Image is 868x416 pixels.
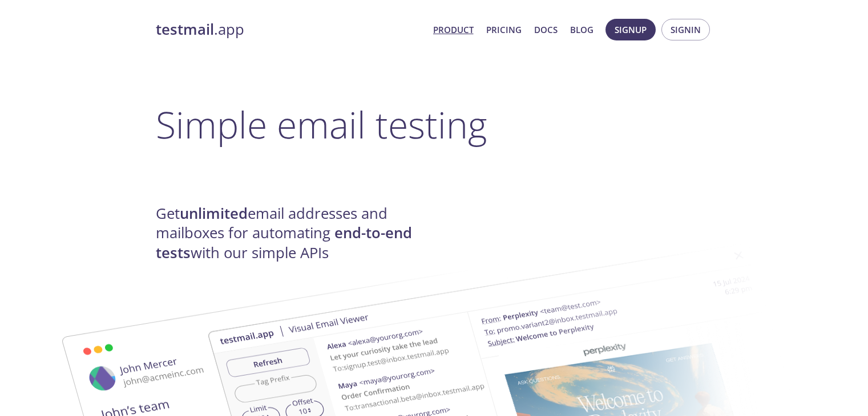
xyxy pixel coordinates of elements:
strong: end-to-end tests [156,223,412,262]
span: Signin [671,22,701,37]
a: Blog [570,22,594,37]
button: Signin [661,19,710,40]
span: Signup [615,22,647,37]
strong: testmail [156,19,214,39]
a: testmail.app [156,20,424,39]
button: Signup [605,19,656,40]
a: Docs [534,22,558,37]
a: Product [433,22,474,37]
h1: Simple email testing [156,103,713,146]
strong: unlimited [180,203,248,223]
a: Pricing [486,22,522,37]
h4: Get email addresses and mailboxes for automating with our simple APIs [156,204,434,263]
